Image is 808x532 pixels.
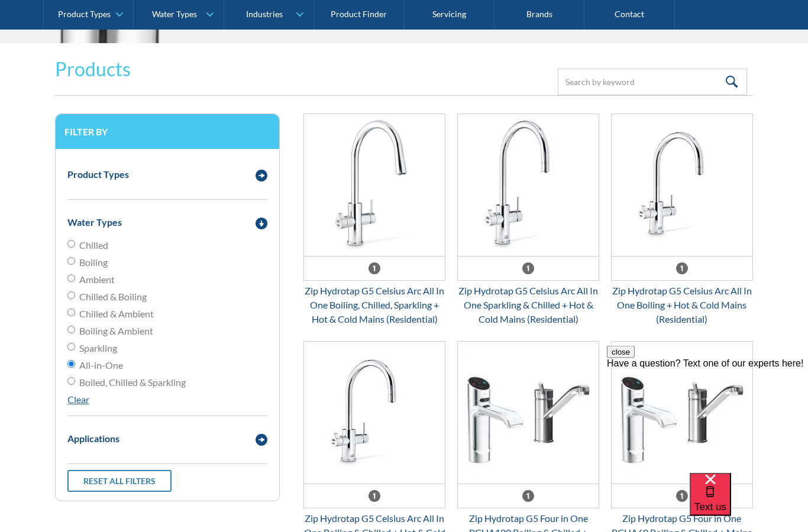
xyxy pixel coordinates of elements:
[67,309,75,317] input: Chilled & Ambient
[67,241,75,248] input: Chilled
[558,69,747,96] input: Search by keyword
[67,216,122,230] div: Water Types
[67,326,75,334] input: Boiling & Ambient
[611,114,753,327] a: Zip Hydrotap G5 Celsius Arc All In One Boiling + Hot & Cold Mains (Residential) Zip Hydrotap G5 C...
[79,307,154,322] span: Chilled & Ambient
[611,284,753,327] div: Zip Hydrotap G5 Celsius Arc All In One Boiling + Hot & Cold Mains (Residential)
[79,342,117,356] span: Sparkling
[79,256,108,270] span: Boiling
[67,471,172,492] a: Reset all filters
[303,114,445,327] a: Zip Hydrotap G5 Celsius Arc All In One Boiling, Chilled, Sparkling + Hot & Cold Mains (Residentia...
[607,346,808,488] iframe: podium webchat widget prompt
[246,9,283,20] div: Industries
[67,292,75,300] input: Chilled & Boiling
[79,359,123,373] span: All-in-One
[152,9,197,20] div: Water Types
[690,473,808,532] iframe: podium webchat widget bubble
[79,273,115,287] span: Ambient
[67,343,75,351] input: Sparkling
[67,432,119,446] div: Applications
[457,284,599,327] div: Zip Hydrotap G5 Celsius Arc All In One Sparkling & Chilled + Hot & Cold Mains (Residential)
[79,325,153,339] span: Boiling & Ambient
[58,9,111,20] div: Product Types
[304,115,445,257] img: Zip Hydrotap G5 Celsius Arc All In One Boiling, Chilled, Sparkling + Hot & Cold Mains (Residential)
[79,376,186,390] span: Boiled, Chilled & Sparkling
[64,126,270,138] h3: Filter by
[67,394,89,406] a: Clear
[55,56,131,84] h2: Products
[612,342,752,484] img: Zip Hydrotap G5 Four in One BCHA60 Boiling & Chilled + Mains Hot & Cold (Commercial)
[457,114,599,327] a: Zip Hydrotap G5 Celsius Arc All In One Sparkling & Chilled + Hot & Cold Mains (Residential)Zip Hy...
[67,168,129,182] div: Product Types
[79,290,147,304] span: Chilled & Boiling
[67,275,75,283] input: Ambient
[67,361,75,368] input: All-in-One
[79,239,108,253] span: Chilled
[303,284,445,327] div: Zip Hydrotap G5 Celsius Arc All In One Boiling, Chilled, Sparkling + Hot & Cold Mains (Residential)
[304,342,445,484] img: Zip Hydrotap G5 Celsius Arc All In One Boiling & Chilled + Hot & Cold Mains (Residential)
[67,258,75,265] input: Boiling
[67,378,75,385] input: Boiled, Chilled & Sparkling
[458,342,599,484] img: Zip Hydrotap G5 Four in One BCHA100 Boiling & Chilled + Mains Hot & Cold (Commercial)
[612,115,752,257] img: Zip Hydrotap G5 Celsius Arc All In One Boiling + Hot & Cold Mains (Residential)
[458,115,599,257] img: Zip Hydrotap G5 Celsius Arc All In One Sparkling & Chilled + Hot & Cold Mains (Residential)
